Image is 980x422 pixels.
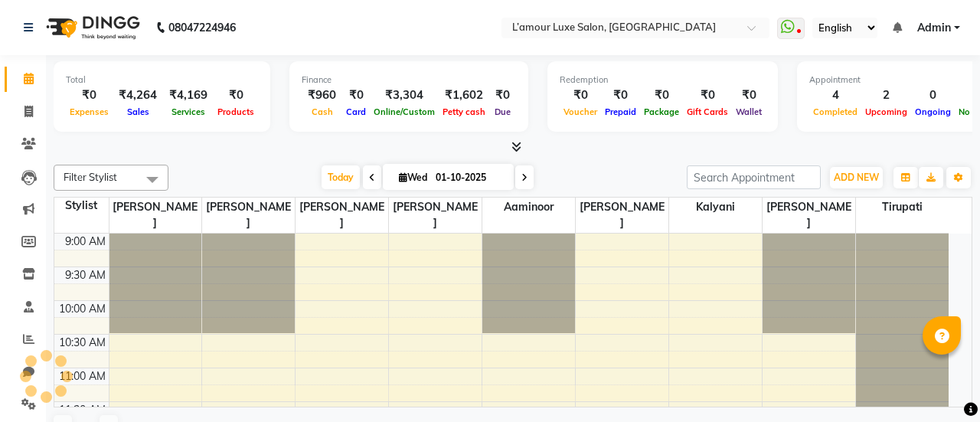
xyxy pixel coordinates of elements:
[66,106,113,117] span: Expenses
[113,87,163,104] div: ₹4,264
[482,198,575,217] span: Aaminoor
[560,87,601,104] div: ₹0
[168,6,236,49] b: 08047224946
[911,87,955,104] div: 0
[62,267,109,283] div: 9:30 AM
[683,87,732,104] div: ₹0
[560,106,601,117] span: Voucher
[763,198,855,233] span: [PERSON_NAME]
[214,106,258,117] span: Products
[491,106,514,117] span: Due
[296,198,388,233] span: [PERSON_NAME]
[601,87,640,104] div: ₹0
[202,198,295,233] span: [PERSON_NAME]
[431,166,508,189] input: 2025-10-01
[683,106,732,117] span: Gift Cards
[917,20,951,36] span: Admin
[830,167,883,188] button: ADD NEW
[56,368,109,384] div: 11:00 AM
[489,87,516,104] div: ₹0
[62,234,109,250] div: 9:00 AM
[302,74,516,87] div: Finance
[687,165,821,189] input: Search Appointment
[576,198,668,233] span: [PERSON_NAME]
[560,74,766,87] div: Redemption
[809,106,861,117] span: Completed
[601,106,640,117] span: Prepaid
[56,301,109,317] div: 10:00 AM
[861,87,911,104] div: 2
[370,106,439,117] span: Online/Custom
[856,198,949,217] span: Tirupati
[54,198,109,214] div: Stylist
[861,106,911,117] span: Upcoming
[66,74,258,87] div: Total
[56,335,109,351] div: 10:30 AM
[163,87,214,104] div: ₹4,169
[109,198,202,233] span: [PERSON_NAME]
[56,402,109,418] div: 11:30 AM
[809,87,861,104] div: 4
[322,165,360,189] span: Today
[64,171,117,183] span: Filter Stylist
[439,106,489,117] span: Petty cash
[39,6,144,49] img: logo
[732,87,766,104] div: ₹0
[911,106,955,117] span: Ongoing
[640,87,683,104] div: ₹0
[370,87,439,104] div: ₹3,304
[395,172,431,183] span: Wed
[732,106,766,117] span: Wallet
[214,87,258,104] div: ₹0
[168,106,209,117] span: Services
[342,106,370,117] span: Card
[669,198,762,217] span: Kalyani
[308,106,337,117] span: Cash
[439,87,489,104] div: ₹1,602
[123,106,153,117] span: Sales
[302,87,342,104] div: ₹960
[342,87,370,104] div: ₹0
[640,106,683,117] span: Package
[389,198,482,233] span: [PERSON_NAME]
[834,172,879,183] span: ADD NEW
[66,87,113,104] div: ₹0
